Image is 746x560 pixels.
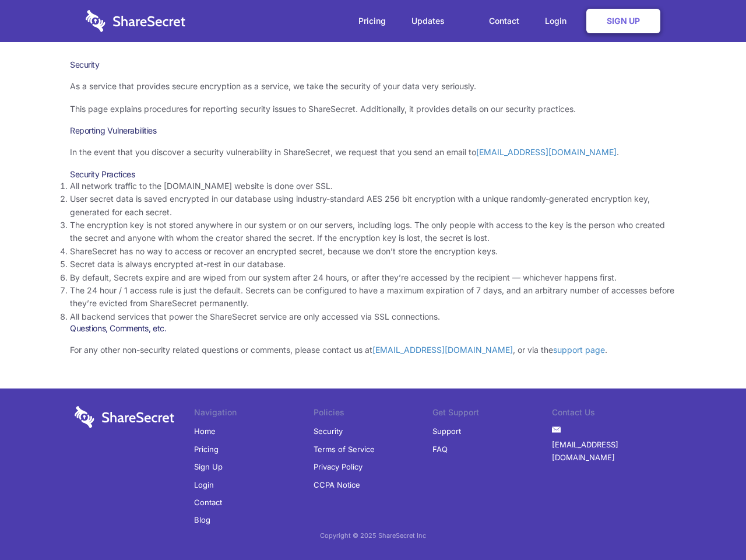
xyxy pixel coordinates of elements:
[70,192,676,219] li: User secret data is saved encrypted in our database using industry-standard AES 256 bit encryptio...
[70,323,676,334] h3: Questions, Comments, etc.
[75,406,174,428] img: logo-wordmark-white-trans-d4663122ce5f474addd5e946df7df03e33cb6a1c49d2221995e7729f52c070b2.svg
[553,345,605,355] a: support page
[194,511,210,528] a: Blog
[194,458,223,475] a: Sign Up
[70,344,676,356] p: For any other non-security related questions or comments, please contact us at , or via the .
[70,258,676,271] li: Secret data is always encrypted at-rest in our database.
[70,169,676,180] h3: Security Practices
[86,10,185,32] img: logo-wordmark-white-trans-d4663122ce5f474addd5e946df7df03e33cb6a1c49d2221995e7729f52c070b2.svg
[314,422,343,440] a: Security
[70,271,676,284] li: By default, Secrets expire and are wiped from our system after 24 hours, or after they’re accesse...
[314,476,360,494] a: CCPA Notice
[314,406,433,422] li: Policies
[70,180,676,192] li: All network traffic to the [DOMAIN_NAME] website is done over SSL.
[194,422,216,440] a: Home
[314,458,363,475] a: Privacy Policy
[70,219,676,245] li: The encryption key is not stored anywhere in our system or on our servers, including logs. The on...
[314,440,375,458] a: Terms of Service
[586,9,660,33] a: Sign Up
[533,3,584,39] a: Login
[194,440,219,458] a: Pricing
[372,345,513,355] a: [EMAIL_ADDRESS][DOMAIN_NAME]
[347,3,397,39] a: Pricing
[552,436,671,467] a: [EMAIL_ADDRESS][DOMAIN_NAME]
[70,125,676,136] h3: Reporting Vulnerabilities
[70,103,676,116] p: This page explains procedures for reporting security issues to ShareSecret. Additionally, it prov...
[194,406,314,422] li: Navigation
[432,422,461,440] a: Support
[70,80,676,93] p: As a service that provides secure encryption as a service, we take the security of your data very...
[70,310,676,323] li: All backend services that power the ShareSecret service are only accessed via SSL connections.
[70,284,676,310] li: The 24 hour / 1 access rule is just the default. Secrets can be configured to have a maximum expi...
[194,476,214,494] a: Login
[70,60,676,70] h1: Security
[476,147,617,157] a: [EMAIL_ADDRESS][DOMAIN_NAME]
[552,406,671,422] li: Contact Us
[194,494,222,511] a: Contact
[70,245,676,258] li: ShareSecret has no way to access or recover an encrypted secret, because we don’t store the encry...
[432,406,552,422] li: Get Support
[70,146,676,159] p: In the event that you discover a security vulnerability in ShareSecret, we request that you send ...
[477,3,531,39] a: Contact
[432,440,448,458] a: FAQ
